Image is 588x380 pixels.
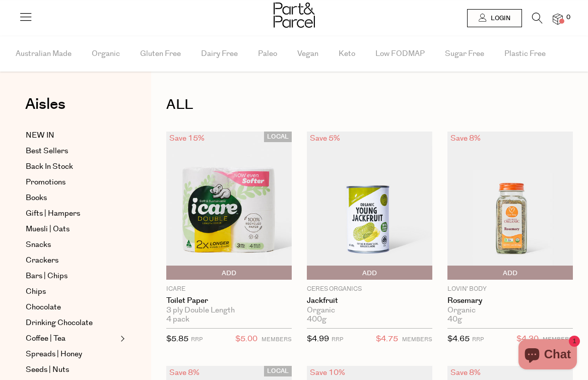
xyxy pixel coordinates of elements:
span: Books [26,192,47,204]
span: Back In Stock [26,161,73,173]
a: Aisles [25,97,66,122]
span: $5.00 [235,333,257,346]
p: Lovin' Body [447,285,573,294]
a: Chocolate [26,301,117,313]
span: LOCAL [264,366,292,376]
span: Sugar Free [445,36,484,72]
a: Drinking Chocolate [26,317,117,329]
span: Chips [26,286,46,298]
a: Seeds | Nuts [26,364,117,376]
span: Seeds | Nuts [26,364,69,376]
small: RRP [332,336,343,343]
a: Toilet Paper [166,296,292,305]
span: Promotions [26,176,66,188]
div: Organic [447,306,573,315]
small: RRP [472,336,484,343]
span: Login [488,14,510,23]
span: $5.85 [166,334,188,344]
span: $4.99 [307,334,329,344]
span: Organic [92,36,120,72]
inbox-online-store-chat: Shopify online store chat [515,339,580,372]
a: Login [467,9,522,27]
div: Organic [307,306,432,315]
span: Aisles [25,93,66,115]
img: Rosemary [447,132,573,280]
span: $4.65 [447,334,470,344]
span: 0 [564,13,573,22]
span: Chocolate [26,301,61,313]
div: Save 8% [447,366,484,379]
a: Coffee | Tea [26,333,117,345]
div: Save 5% [307,132,343,145]
span: Plastic Free [504,36,546,72]
small: MEMBERS [543,336,573,343]
a: Jackfruit [307,296,432,305]
div: 3 ply Double Length [166,306,292,315]
a: Snacks [26,239,117,251]
a: Back In Stock [26,161,117,173]
a: Books [26,192,117,204]
img: Toilet Paper [166,132,292,280]
span: $4.75 [376,333,398,346]
span: Gluten Free [140,36,181,72]
span: 400g [307,315,326,324]
a: 0 [553,14,563,24]
small: RRP [191,336,203,343]
span: Australian Made [16,36,72,72]
img: Jackfruit [307,132,432,280]
div: Save 8% [166,366,203,379]
a: Gifts | Hampers [26,208,117,220]
span: Vegan [297,36,318,72]
span: $4.30 [516,333,539,346]
span: Spreads | Honey [26,348,82,360]
span: Low FODMAP [375,36,425,72]
span: Drinking Chocolate [26,317,93,329]
span: Muesli | Oats [26,223,70,235]
a: Muesli | Oats [26,223,117,235]
img: Part&Parcel [274,3,315,28]
button: Add To Parcel [166,266,292,280]
span: NEW IN [26,130,54,142]
a: Best Sellers [26,145,117,157]
a: Bars | Chips [26,270,117,282]
span: Gifts | Hampers [26,208,80,220]
span: Dairy Free [201,36,238,72]
button: Add To Parcel [307,266,432,280]
span: Crackers [26,255,58,267]
span: Coffee | Tea [26,333,66,345]
div: Save 8% [447,132,484,145]
small: MEMBERS [262,336,292,343]
p: Ceres Organics [307,285,432,294]
span: Bars | Chips [26,270,68,282]
a: NEW IN [26,130,117,142]
a: Spreads | Honey [26,348,117,360]
a: Chips [26,286,117,298]
span: Snacks [26,239,51,251]
small: MEMBERS [402,336,432,343]
button: Expand/Collapse Coffee | Tea [118,333,125,345]
a: Promotions [26,176,117,188]
div: Save 10% [307,366,348,379]
a: Rosemary [447,296,573,305]
h1: ALL [166,93,573,116]
button: Add To Parcel [447,266,573,280]
span: Keto [339,36,355,72]
span: 4 pack [166,315,189,324]
span: Best Sellers [26,145,68,157]
a: Crackers [26,255,117,267]
span: Paleo [258,36,277,72]
span: LOCAL [264,132,292,142]
div: Save 15% [166,132,208,145]
p: icare [166,285,292,294]
span: 40g [447,315,462,324]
